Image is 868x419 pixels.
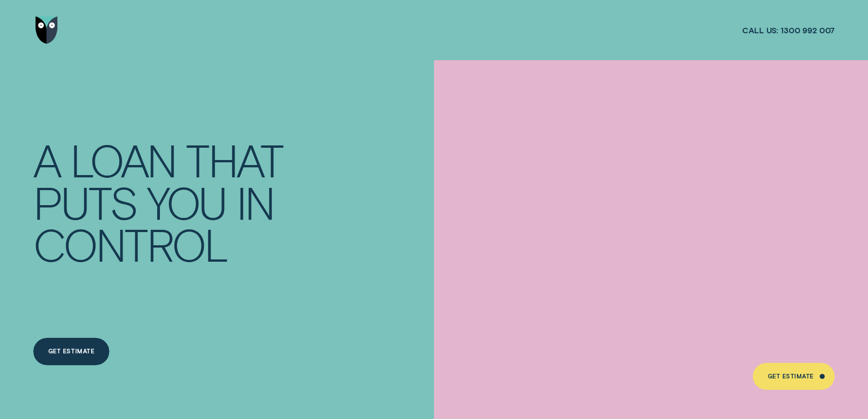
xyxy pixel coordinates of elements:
a: Call us:1300 992 007 [742,25,835,36]
a: Get Estimate [33,338,109,365]
img: Wisr [36,16,58,44]
h4: A LOAN THAT PUTS YOU IN CONTROL [33,139,294,265]
span: 1300 992 007 [781,25,835,36]
span: Call us: [742,25,778,36]
a: Get Estimate [753,363,835,390]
